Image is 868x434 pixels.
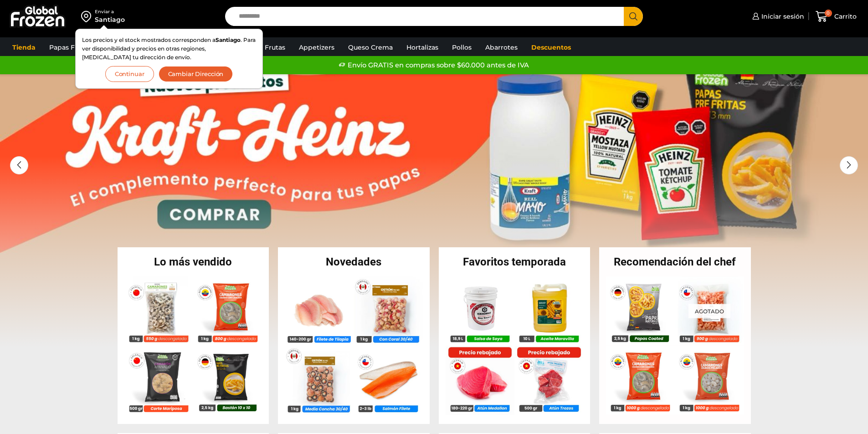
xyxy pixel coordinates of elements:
div: Enviar a [95,9,125,15]
a: Queso Crema [344,39,397,56]
a: Hortalizas [402,39,443,56]
a: Abarrotes [481,39,522,56]
button: Continuar [105,66,154,82]
h2: Recomendación del chef [599,256,751,267]
span: Iniciar sesión [759,12,804,21]
h2: Novedades [278,256,430,267]
a: Appetizers [294,39,339,56]
img: address-field-icon.svg [81,9,95,24]
strong: Santiago [216,36,241,43]
a: Pollos [447,39,476,56]
a: Papas Fritas [45,39,93,56]
span: 0 [825,10,832,17]
a: Iniciar sesión [750,7,804,26]
button: Search button [624,7,643,26]
a: Descuentos [527,39,575,56]
h2: Lo más vendido [118,256,269,267]
div: Next slide [840,156,858,174]
h2: Favoritos temporada [439,256,591,267]
a: Tienda [8,39,40,56]
span: Carrito [832,12,857,21]
button: Cambiar Dirección [159,66,233,82]
p: Los precios y el stock mostrados corresponden a . Para ver disponibilidad y precios en otras regi... [82,36,256,62]
div: Santiago [95,15,125,24]
a: 0 Carrito [813,6,859,27]
p: Agotado [688,304,730,318]
div: Previous slide [10,156,28,174]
